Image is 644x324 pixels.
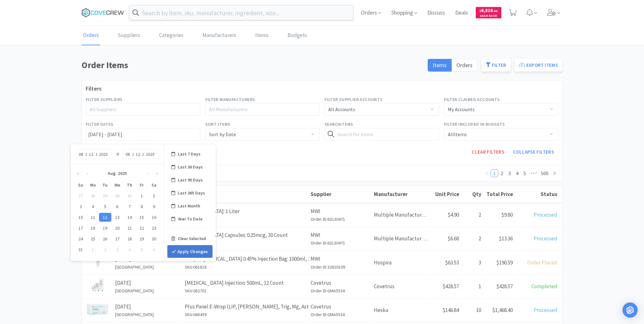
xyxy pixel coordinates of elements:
[167,148,213,161] div: Last 7 Days
[111,180,124,190] th: We
[99,224,111,232] div: 19
[111,223,124,233] td: 2025-08-20
[123,233,136,244] td: 2025-08-28
[445,259,459,266] span: $63.53
[75,202,87,211] div: 3
[136,234,148,243] div: 29
[86,96,122,103] label: Filter Suppliers
[148,244,160,255] td: 2025-09-06
[87,234,99,243] div: 25
[456,61,473,69] span: Orders
[123,190,136,201] td: 2025-07-31
[185,255,307,263] p: Hospira [MEDICAL_DATA] 0.45% Injection Bag: 1000ml, 12 Count
[534,211,557,218] span: Processed
[143,151,144,157] div: /
[75,245,87,254] div: 31
[539,169,551,177] li: 500
[372,302,429,318] div: Heska
[111,244,124,255] td: 2025-09-03
[476,4,501,21] a: $6,816.60Cash Back
[209,106,310,112] div: All Manufacturers
[136,180,148,190] th: Fr
[148,233,160,244] td: 2025-08-30
[99,190,111,201] td: 2025-07-29
[99,245,111,254] div: 2
[311,287,370,294] h6: Order ID: GMA5534
[111,212,124,223] td: 2025-08-13
[461,302,483,318] div: 10
[461,255,483,271] div: 3
[99,234,111,243] div: 26
[75,180,87,190] th: Su
[461,231,483,247] div: 2
[75,190,87,201] td: 2025-07-27
[75,191,87,200] div: 27
[529,169,539,177] span: •••
[167,232,213,245] div: Clear Selected
[148,212,160,223] td: 2025-08-16
[136,201,148,212] td: 2025-08-08
[86,121,114,128] label: Filter Dates
[185,207,307,216] p: [MEDICAL_DATA]: 1 Liter
[143,167,152,180] button: ›
[514,170,521,177] a: 4
[148,234,160,243] div: 30
[136,190,148,201] td: 2025-08-01
[75,224,87,232] div: 17
[491,170,498,177] a: 1
[152,167,161,180] button: »
[148,190,160,201] td: 2025-08-02
[311,191,371,198] div: Supplier
[111,245,124,254] div: 3
[185,191,307,198] div: Name
[99,180,111,190] th: Tu
[111,191,124,200] div: 30
[123,244,136,255] td: 2025-09-04
[82,58,424,72] h1: Order Items
[205,121,231,128] label: Sort Items
[87,244,99,255] td: 2025-09-01
[123,234,136,243] div: 28
[123,223,136,233] td: 2025-08-21
[328,103,355,115] div: All Accounts
[87,180,99,190] th: Mo
[372,207,429,223] div: Multiple Manufacturers
[83,167,92,180] button: ‹
[123,191,136,200] div: 31
[372,255,429,271] div: Hospira
[311,279,370,287] p: Covetrus
[136,213,148,222] div: 15
[205,96,255,103] label: Filter Manufacturers
[167,245,213,258] button: Apply Changes
[539,170,550,177] a: 500
[98,151,110,157] input: 2022
[136,212,148,223] td: 2025-08-15
[115,287,181,294] h6: [GEOGRAPHIC_DATA]
[90,106,191,112] div: All Suppliers
[148,223,160,233] td: 2025-08-23
[148,191,160,200] div: 2
[87,213,99,222] div: 11
[496,283,513,290] span: $428.57
[531,283,557,290] span: Completed
[254,26,270,45] a: Items
[86,128,200,141] input: Select date range
[78,151,84,157] input: 08
[185,216,307,223] h6: SKU: 510150
[87,202,99,211] div: 4
[461,207,483,223] div: 2
[311,239,370,246] h6: Order ID: 63130471
[99,223,111,233] td: 2025-08-19
[123,224,136,232] div: 21
[115,311,181,318] h6: [GEOGRAPHIC_DATA]
[496,259,513,266] span: $190.59
[75,213,87,222] div: 10
[521,170,528,177] a: 5
[88,151,95,157] input: 12
[433,61,447,69] span: Items
[87,245,99,254] div: 1
[87,224,99,232] div: 18
[431,191,459,198] div: Unit Price
[115,264,181,270] h6: [GEOGRAPHIC_DATA]
[96,151,97,157] div: /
